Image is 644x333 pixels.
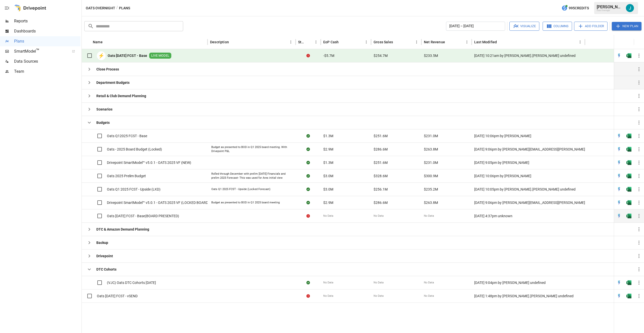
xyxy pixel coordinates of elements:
[472,169,585,182] div: [DATE] 10:06pm by [PERSON_NAME]
[211,145,292,153] div: Budget as presented to BOD in Q1 2025 board meeting. With Drivepoint P&L
[626,293,631,299] div: Open in Excel
[97,293,138,299] span: Oats [DATE] FCST - vSEND
[374,40,393,44] div: Gross Sales
[323,200,333,205] span: $2.9M
[374,147,388,152] span: $286.6M
[626,4,634,12] div: Justin VanAntwerp
[96,267,116,272] b: DTC Cohorts
[306,147,310,152] div: Sync complete
[211,201,280,205] div: Budget as presented to BOD in Q1 2025 board meeting
[96,253,113,258] b: Drivepoint
[617,147,622,152] img: quick-edit-flash.b8aec18c.svg
[424,200,438,205] span: $263.8M
[287,39,294,46] button: Description column menu
[96,107,112,112] b: Scenarios
[323,147,333,152] span: $2.9M
[497,39,504,46] button: Sort
[626,213,631,218] div: Open in Excel
[306,187,310,192] div: Sync complete
[446,39,453,46] button: Sort
[323,53,334,58] span: -$5.7M
[107,160,191,165] span: Drivepoint SmartModel™ v5.0.1 - OATS 2025 VF (NEW)
[374,214,384,218] span: No Data
[424,160,438,165] span: $231.0M
[463,39,470,46] button: Net Revenue column menu
[617,53,622,58] div: Open in Quick Edit
[474,40,497,44] div: Last Modified
[339,39,346,46] button: Sort
[626,160,631,165] img: g5qfjXmAAAAABJRU5ErkJggg==
[323,281,333,285] span: No Data
[96,93,146,98] b: Retail & Club Demand Planning
[211,172,292,180] div: Rolled through December with prelim [DATE] Financials and prelim 2025 Forecast- This was used for...
[323,133,333,138] span: $1.3M
[472,182,585,196] div: [DATE] 10:05pm by [PERSON_NAME].[PERSON_NAME] undefined
[626,160,631,165] div: Open in Excel
[374,294,384,298] span: No Data
[374,53,388,58] span: $254.7M
[472,49,585,62] div: [DATE] 10:21am by [PERSON_NAME].[PERSON_NAME] undefined
[472,156,585,169] div: [DATE] 9:05pm by [PERSON_NAME]
[617,200,622,205] img: quick-edit-flash.b8aec18c.svg
[617,173,622,178] div: Open in Quick Edit
[306,160,310,165] div: Sync complete
[14,68,80,75] span: Team
[374,281,384,285] span: No Data
[617,280,622,285] div: Open in Quick Edit
[472,196,585,209] div: [DATE] 9:06pm by [PERSON_NAME][EMAIL_ADDRESS][PERSON_NAME][DOMAIN_NAME] undefined
[617,293,622,299] img: quick-edit-flash.b8aec18c.svg
[617,213,622,218] div: Open in Quick Edit
[14,48,66,54] span: SmartModel
[597,9,623,12] div: Oats Overnight
[626,187,631,192] div: Open in Excel
[374,187,388,192] span: $256.1M
[374,173,388,178] span: $328.6M
[617,133,622,138] div: Open in Quick Edit
[149,53,171,58] span: LIVE MODEL
[374,160,388,165] span: $251.6M
[306,133,310,138] div: Sync complete
[323,160,333,165] span: $1.3M
[617,293,622,299] div: Open in Quick Edit
[626,173,631,178] div: Open in Excel
[374,133,388,138] span: $251.6M
[626,173,631,178] img: g5qfjXmAAAAABJRU5ErkJggg==
[323,40,339,44] div: EoP Cash
[626,187,631,192] img: g5qfjXmAAAAABJRU5ErkJggg==
[306,53,310,58] div: Error during sync.
[626,133,631,138] div: Open in Excel
[472,289,585,303] div: [DATE] 1:48pm by [PERSON_NAME].[PERSON_NAME] undefined
[86,5,115,11] button: Oats Overnight
[393,39,400,46] button: Sort
[14,58,80,64] span: Data Sources
[116,5,118,11] div: /
[107,200,225,205] span: Drivepoint SmartModel™ v5.0.1 - OATS 2025 VF (LOCKED BOARD BUDGET))
[96,227,149,232] b: DTC & Amazon Demand Planning
[107,187,160,192] span: Oats Q1 2025 FCST - Upside (LKD)
[424,294,434,298] span: No Data
[93,40,103,44] div: Name
[424,53,438,58] span: $233.5M
[306,200,310,205] div: Sync complete
[306,173,310,178] div: Sync complete
[305,39,312,46] button: Sort
[626,293,631,299] img: g5qfjXmAAAAABJRU5ErkJggg==
[617,213,622,218] img: quick-edit-flash.b8aec18c.svg
[617,187,622,192] div: Open in Quick Edit
[446,22,505,31] button: [DATE] – [DATE]
[108,53,147,58] b: Oats [DATE] FCST - Base
[626,200,631,205] img: g5qfjXmAAAAABJRU5ErkJggg==
[626,53,631,58] img: g5qfjXmAAAAABJRU5ErkJggg==
[617,160,622,165] div: Open in Quick Edit
[413,39,420,46] button: Gross Sales column menu
[323,187,333,192] span: $3.0M
[323,173,333,178] span: $3.0M
[103,39,110,46] button: Sort
[626,133,631,138] img: g5qfjXmAAAAABJRU5ErkJggg==
[312,39,319,46] button: Status column menu
[107,213,179,218] span: Oats [DATE] FCST - Base(BOARD PRESENTED)
[424,281,434,285] span: No Data
[306,280,310,285] div: Sync complete
[14,28,80,34] span: Dashboards
[617,200,622,205] div: Open in Quick Edit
